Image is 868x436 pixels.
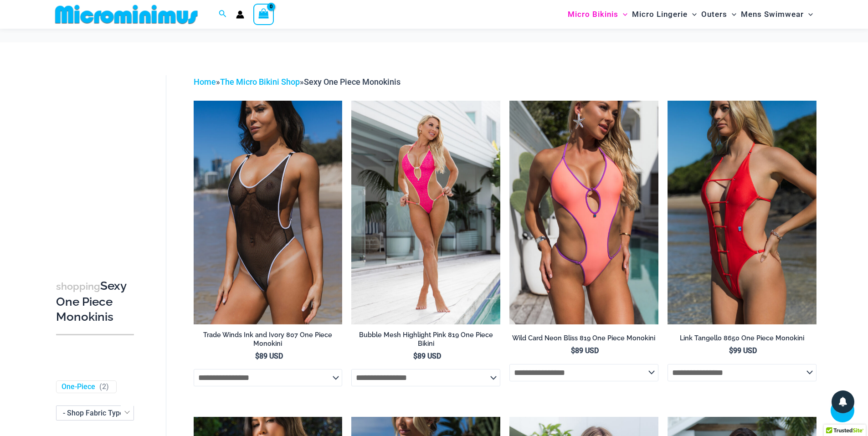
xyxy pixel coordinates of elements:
a: Home [194,77,216,87]
a: Micro BikinisMenu ToggleMenu Toggle [565,3,630,26]
a: Mens SwimwearMenu ToggleMenu Toggle [739,3,815,26]
h2: Link Tangello 8650 One Piece Monokini [668,334,817,343]
span: 2 [102,382,106,391]
span: Menu Toggle [804,3,813,26]
span: shopping [56,281,100,292]
a: Wild Card Neon Bliss 819 One Piece 04Wild Card Neon Bliss 819 One Piece 05Wild Card Neon Bliss 81... [509,101,658,324]
span: Sexy One Piece Monokinis [304,77,401,87]
span: $ [571,346,575,355]
span: $ [413,352,417,360]
nav: Site Navigation [564,1,817,27]
span: » » [194,77,401,87]
span: Micro Lingerie [632,3,688,26]
a: Trade Winds Ink and Ivory 807 One Piece Monokini [194,331,343,351]
span: Outers [701,3,727,26]
a: Link Tangello 8650 One Piece Monokini 11Link Tangello 8650 One Piece Monokini 12Link Tangello 865... [668,101,817,324]
span: ( ) [99,382,109,392]
a: Bubble Mesh Highlight Pink 819 One Piece 01Bubble Mesh Highlight Pink 819 One Piece 03Bubble Mesh... [351,101,500,324]
img: Bubble Mesh Highlight Pink 819 One Piece 01 [351,101,500,324]
bdi: 89 USD [413,352,441,360]
span: - Shop Fabric Type [56,406,134,420]
img: Tradewinds Ink and Ivory 807 One Piece 03 [194,101,343,324]
img: Link Tangello 8650 One Piece Monokini 11 [668,101,817,324]
span: Menu Toggle [618,3,627,26]
a: Account icon link [236,10,244,19]
span: $ [255,352,259,360]
a: Tradewinds Ink and Ivory 807 One Piece 03Tradewinds Ink and Ivory 807 One Piece 04Tradewinds Ink ... [194,101,343,324]
bdi: 89 USD [255,352,283,360]
h2: Bubble Mesh Highlight Pink 819 One Piece Bikini [351,331,500,348]
iframe: TrustedSite Certified [56,68,138,250]
h2: Trade Winds Ink and Ivory 807 One Piece Monokini [194,331,343,348]
span: - Shop Fabric Type [56,405,134,421]
img: Wild Card Neon Bliss 819 One Piece 04 [509,101,658,324]
span: Menu Toggle [688,3,697,26]
a: View Shopping Cart, empty [253,4,274,25]
h2: Wild Card Neon Bliss 819 One Piece Monokini [509,334,658,343]
h3: Sexy One Piece Monokinis [56,278,134,325]
a: OutersMenu ToggleMenu Toggle [699,3,739,26]
a: Link Tangello 8650 One Piece Monokini [668,334,817,346]
bdi: 99 USD [729,346,757,355]
a: Search icon link [219,9,227,20]
span: Menu Toggle [727,3,736,26]
span: - Shop Fabric Type [63,409,124,417]
a: The Micro Bikini Shop [220,77,300,87]
a: Bubble Mesh Highlight Pink 819 One Piece Bikini [351,331,500,351]
span: $ [729,346,733,355]
bdi: 89 USD [571,346,599,355]
span: Micro Bikinis [568,3,618,26]
a: Micro LingerieMenu ToggleMenu Toggle [630,3,699,26]
img: MM SHOP LOGO FLAT [51,4,201,25]
span: Mens Swimwear [741,3,804,26]
a: Wild Card Neon Bliss 819 One Piece Monokini [509,334,658,346]
a: One-Piece [62,382,95,392]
